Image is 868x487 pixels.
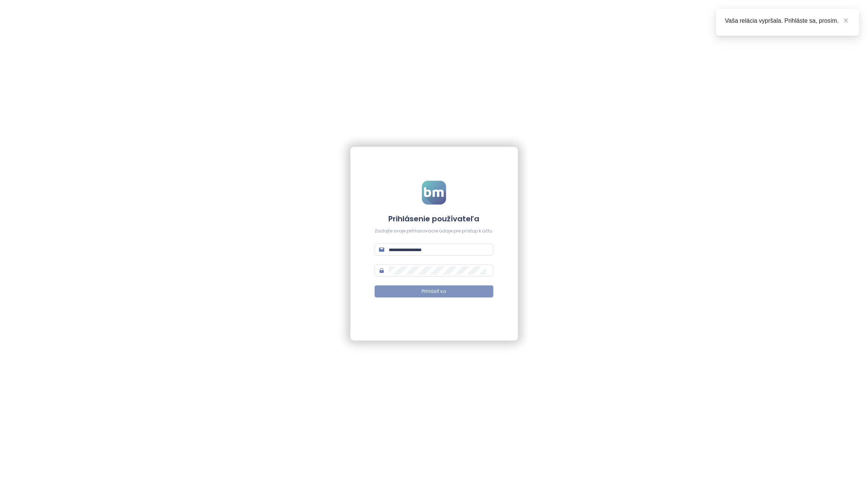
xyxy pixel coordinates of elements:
div: Vaša relácia vypršala. Prihláste sa, prosím. [725,16,850,25]
h4: Prihlásenie používateľa [375,214,493,224]
span: lock [379,268,384,273]
span: close [843,18,849,23]
span: Prihlásiť sa [422,288,446,295]
img: logo [422,181,446,205]
span: mail [379,247,384,252]
div: Zadajte svoje prihlasovacie údaje pre prístup k účtu. [375,228,493,235]
button: Prihlásiť sa [375,285,493,297]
